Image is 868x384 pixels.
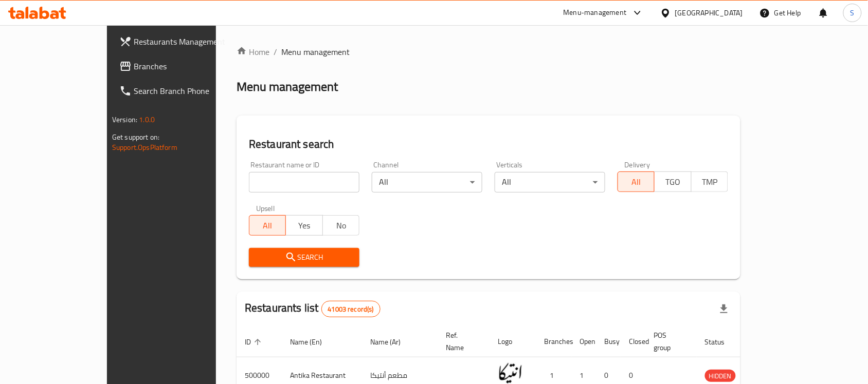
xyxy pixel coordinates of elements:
div: All [372,172,482,193]
span: Version: [112,113,137,126]
span: Restaurants Management [134,35,244,48]
th: Open [572,326,596,357]
a: Support.OpsPlatform [112,141,177,154]
th: Busy [596,326,621,357]
button: Search [249,248,359,267]
span: TMP [696,175,724,189]
div: Total records count [321,301,381,317]
span: Branches [134,60,244,72]
label: Delivery [625,161,650,168]
label: Upsell [256,205,275,212]
button: Yes [285,215,322,236]
span: 41003 record(s) [322,304,380,314]
button: TGO [654,171,691,192]
span: Yes [290,218,318,233]
button: All [249,215,286,236]
a: Branches [111,54,252,79]
h2: Menu management [237,79,338,95]
div: All [495,172,605,193]
span: Get support on: [112,130,159,144]
button: No [322,215,359,236]
button: All [618,171,655,192]
span: ID [245,336,264,348]
span: HIDDEN [705,370,736,382]
th: Logo [490,326,536,357]
h2: Restaurant search [249,137,728,152]
nav: breadcrumb [237,46,740,58]
div: [GEOGRAPHIC_DATA] [675,7,743,18]
span: All [622,175,650,189]
span: TGO [659,175,687,189]
h2: Restaurants list [245,300,381,317]
a: Home [237,46,269,58]
span: Ref. Name [446,329,477,354]
span: Search [257,251,351,264]
span: Search Branch Phone [134,85,244,97]
a: Restaurants Management [111,29,252,54]
span: S [851,7,855,18]
span: Name (En) [290,336,335,348]
th: Closed [621,326,646,357]
span: Menu management [281,46,350,58]
span: Name (Ar) [370,336,414,348]
span: No [327,218,355,233]
span: 1.0.0 [139,113,155,126]
th: Branches [536,326,572,357]
li: / [274,46,277,58]
span: Status [705,336,738,348]
span: All [254,218,282,233]
button: TMP [691,171,728,192]
div: Export file [712,297,736,321]
div: Menu-management [564,7,627,19]
a: Search Branch Phone [111,79,252,103]
span: POS group [654,329,684,354]
div: HIDDEN [705,370,736,382]
input: Search for restaurant name or ID.. [249,172,359,193]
